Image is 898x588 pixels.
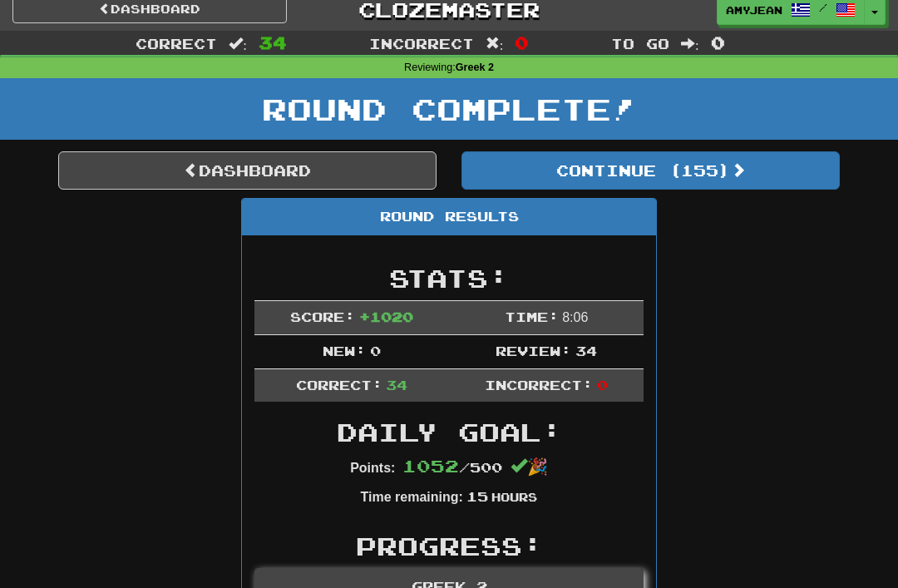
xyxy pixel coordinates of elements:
[515,32,529,52] span: 0
[726,2,782,17] span: AmyJean
[361,490,463,504] strong: Time remaining:
[6,92,892,126] h1: Round Complete!
[296,377,382,393] span: Correct:
[681,37,699,51] span: :
[485,377,593,393] span: Incorrect:
[402,456,459,476] span: 1052
[136,35,217,52] span: Correct
[491,490,537,504] small: Hours
[466,488,488,504] span: 15
[254,418,644,446] h2: Daily Goal:
[254,264,644,292] h2: Stats:
[254,532,644,560] h2: Progress:
[359,309,413,324] span: + 1020
[819,2,827,13] span: /
[711,32,725,52] span: 0
[456,62,494,73] strong: Greek 2
[58,151,437,190] a: Dashboard
[402,459,502,475] span: / 500
[229,37,247,51] span: :
[496,343,571,358] span: Review:
[370,343,381,358] span: 0
[562,310,588,324] span: 8 : 0 6
[259,32,287,52] span: 34
[505,309,559,324] span: Time:
[575,343,597,358] span: 34
[242,199,656,235] div: Round Results
[511,457,548,476] span: 🎉
[323,343,366,358] span: New:
[486,37,504,51] span: :
[461,151,840,190] button: Continue (155)
[597,377,608,393] span: 0
[290,309,355,324] span: Score:
[611,35,669,52] span: To go
[386,377,407,393] span: 34
[369,35,474,52] span: Incorrect
[350,461,395,475] strong: Points:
